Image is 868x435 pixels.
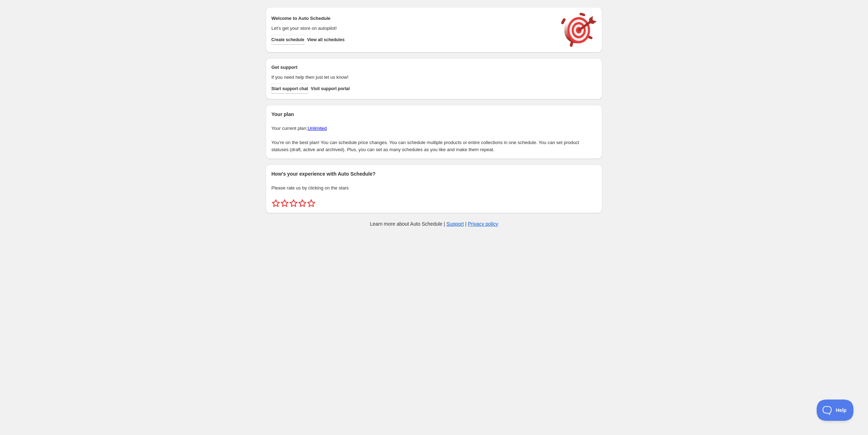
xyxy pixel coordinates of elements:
[271,84,308,94] a: Start support chat
[271,35,304,45] button: Create schedule
[271,64,554,71] h2: Get support
[271,25,554,32] p: Let's get your store on autopilot!
[271,111,597,118] h2: Your plan
[307,37,345,43] span: View all schedules
[370,220,498,227] p: Learn more about Auto Schedule | |
[311,84,350,94] a: Visit support portal
[271,170,597,177] h2: How's your experience with Auto Schedule?
[311,86,350,92] span: Visit support portal
[271,74,554,81] p: If you need help then just let us know!
[307,35,345,45] button: View all schedules
[271,125,597,132] p: Your current plan:
[271,15,554,22] h2: Welcome to Auto Schedule
[468,221,498,227] a: Privacy policy
[271,37,304,43] span: Create schedule
[271,185,597,192] p: Please rate us by clicking on the stars
[271,86,308,92] span: Start support chat
[271,139,597,153] p: You're on the best plan! You can schedule price changes. You can schedule multiple products or en...
[308,126,327,131] a: Unlimited
[817,400,854,421] iframe: Toggle Customer Support
[446,221,464,227] a: Support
